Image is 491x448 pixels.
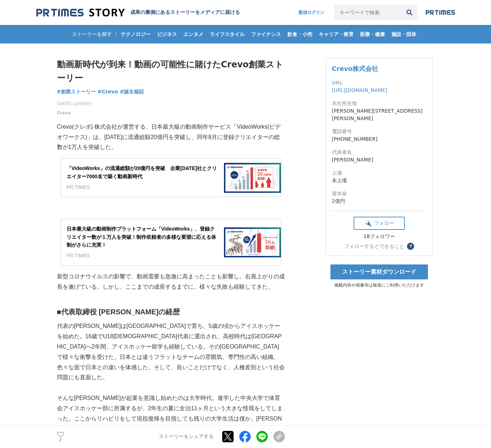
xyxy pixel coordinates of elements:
p: 新型コロナウイルスの影響で、動画需要も急激に高まったことも影響し、右肩上がりの成長を遂げている。しかし、ここまでの成長するまでに、様々な失敗も経験してきた。 [57,272,285,292]
span: ファイナンス [248,31,284,37]
span: [DATE] 12時00分 [57,101,92,107]
span: 施設・団体 [388,31,419,37]
span: #創業ストーリー [57,88,96,95]
span: キャリア・教育 [316,31,356,37]
dd: 2億円 [332,197,427,205]
a: キャリア・教育 [316,25,356,43]
a: 配信ログイン [292,5,331,20]
button: ？ [407,243,414,250]
dt: 本社所在地 [332,100,427,107]
a: #創業ストーリー [57,88,96,96]
div: PR TIMES [67,252,218,259]
a: 日本最大級の動画制作プラットフォーム「VideoWorks」、登録クリエイター数が１万人を突破！制作依頼者の多様な要望に応える体制がさらに充実！PR TIMES [61,219,281,266]
span: 医療・健康 [357,31,388,37]
a: 飲食・小売 [284,25,315,43]
button: フォロー [354,217,405,230]
div: 「VideoWorks」の流通総額が20億円を突破 企業[DATE]社とクリエイター7000名で築く動画新時代 [67,164,218,180]
p: 2 [57,438,64,442]
input: キーワードで検索 [334,5,402,20]
dd: [PERSON_NAME] [332,156,427,164]
span: #Crevo [98,88,118,95]
a: [URL][DOMAIN_NAME] [332,87,387,93]
div: PR TIMES [67,183,218,191]
p: ストーリーをシェアする [159,434,214,440]
p: 代表の[PERSON_NAME]は[GEOGRAPHIC_DATA]で育ち、5歳の頃からアイスホッケーを始めた。16歳でU18[DEMOGRAPHIC_DATA]代表に選出され、高校時代は[GE... [57,321,285,383]
p: 掲載内容や画像等は報道にご利用いただけます [326,282,433,288]
img: 成果の裏側にあるストーリーをメディアに届ける [36,8,125,17]
a: テクノロジー [118,25,153,43]
img: prtimes [426,10,455,15]
a: Crevo [57,110,71,116]
strong: ■代表取締役 [PERSON_NAME]の経歴 [57,308,180,316]
a: ファイナンス [248,25,284,43]
a: #誕生秘話 [120,88,144,96]
dd: 未上場 [332,177,427,184]
dt: 代表者名 [332,149,427,156]
a: エンタメ [181,25,206,43]
span: 飲食・小売 [284,31,315,37]
div: 18フォロワー [354,233,405,240]
a: #Crevo [98,88,118,96]
div: 日本最大級の動画制作プラットフォーム「VideoWorks」、登録クリエイター数が１万人を突破！制作依頼者の多様な要望に応える体制がさらに充実！ [67,225,218,249]
a: 施設・団体 [388,25,419,43]
span: ビジネス [154,31,180,37]
span: エンタメ [181,31,206,37]
dd: [PERSON_NAME][STREET_ADDRESS][PERSON_NAME] [332,107,427,122]
dt: 電話番号 [332,128,427,135]
a: 医療・健康 [357,25,388,43]
h2: 成果の裏側にあるストーリーをメディアに届ける [130,9,240,16]
div: フォローするとできること [344,244,404,249]
span: #誕生秘話 [120,88,144,95]
dt: 上場 [332,169,427,177]
dd: [PHONE_NUMBER] [332,135,427,143]
a: ストーリー素材ダウンロード [330,264,428,279]
dt: 資本金 [332,190,427,197]
span: ？ [408,244,413,249]
a: 「VideoWorks」の流通総額が20億円を突破 企業[DATE]社とクリエイター7000名で築く動画新時代PR TIMES [61,158,281,197]
h1: 動画新時代が到来！動画の可能性に賭けたCrevo創業ストーリー [57,58,285,85]
button: 検索 [402,5,417,20]
a: ライフスタイル [207,25,247,43]
dt: URL [332,79,427,87]
a: Crevo株式会社 [332,65,378,72]
a: 成果の裏側にあるストーリーをメディアに届ける 成果の裏側にあるストーリーをメディアに届ける [36,8,240,17]
span: テクノロジー [118,31,153,37]
p: Crevo(クレボ) 株式会社が運営する、日本最大級の動画制作サービス「VideoWorks(ビデオワークス)」は、[DATE]に流通総額20億円を突破し、同年8月に登録クリエイターの総数が1万... [57,122,285,153]
a: ビジネス [154,25,180,43]
span: ライフスタイル [207,31,247,37]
